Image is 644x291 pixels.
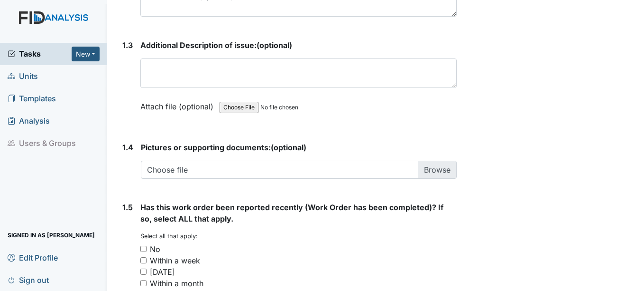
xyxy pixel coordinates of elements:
div: Within a month [150,278,203,289]
small: Select all that apply: [140,233,198,240]
span: Additional Description of issue: [140,40,257,50]
div: [DATE] [150,266,175,278]
strong: (optional) [141,142,456,153]
span: Has this work order been reported recently (Work Order has been completed)? If so, select ALL tha... [140,203,443,223]
a: Tasks [8,48,72,59]
strong: (optional) [140,39,456,51]
span: Sign out [8,272,49,287]
input: No [140,246,147,252]
label: 1.4 [122,142,133,153]
div: No [150,243,160,255]
label: Attach file (optional) [140,96,217,112]
input: [DATE] [140,269,147,275]
span: Units [8,69,38,84]
span: Analysis [8,114,50,128]
div: Within a week [150,255,200,266]
input: Within a month [140,280,147,286]
label: 1.3 [122,39,133,51]
input: Within a week [140,257,147,263]
span: Signed in as [PERSON_NAME] [8,228,95,242]
span: Templates [8,91,56,106]
span: Pictures or supporting documents: [141,143,271,152]
label: 1.5 [122,202,133,213]
button: New [72,47,100,61]
span: Edit Profile [8,250,58,265]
